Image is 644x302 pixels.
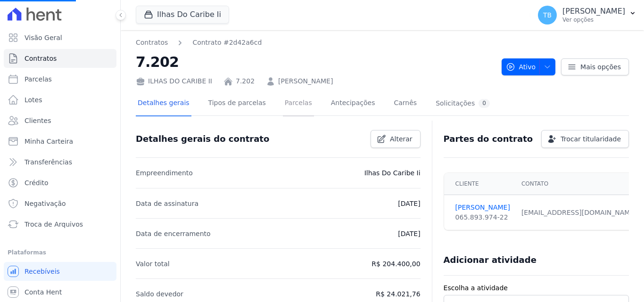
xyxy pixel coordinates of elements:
p: Data de assinatura [136,198,198,209]
p: [DATE] [398,228,420,239]
span: Transferências [25,157,72,167]
span: Trocar titularidade [561,134,621,144]
a: Troca de Arquivos [4,215,116,234]
a: Minha Carteira [4,132,116,151]
p: [DATE] [398,198,420,209]
p: R$ 204.400,00 [372,258,420,269]
a: Transferências [4,153,116,171]
button: Ativo [502,58,556,75]
h2: 7.202 [136,51,494,73]
nav: Breadcrumb [136,38,494,48]
a: Detalhes gerais [136,91,191,116]
span: Mais opções [580,62,621,72]
a: Negativação [4,194,116,213]
a: Mais opções [561,58,629,75]
a: Parcelas [283,91,314,116]
a: [PERSON_NAME] [455,203,510,212]
span: Visão Geral [25,33,62,42]
p: Saldo devedor [136,288,183,300]
h3: Partes do contrato [444,133,533,145]
a: Tipos de parcelas [206,91,268,116]
a: Recebíveis [4,262,116,281]
span: Parcelas [25,74,52,84]
span: Recebíveis [25,267,60,276]
span: Conta Hent [25,287,62,297]
p: Empreendimento [136,167,193,179]
div: Plataformas [8,247,113,258]
span: Ativo [506,58,536,75]
span: Contratos [25,54,57,63]
h3: Adicionar atividade [444,254,537,266]
p: Ver opções [562,16,625,24]
div: ILHAS DO CARIBE II [136,76,212,86]
button: Ilhas Do Caribe Ii [136,6,229,24]
a: Solicitações0 [434,91,492,116]
div: Solicitações [436,99,490,108]
div: 065.893.974-22 [455,212,510,222]
span: Crédito [25,178,49,188]
p: Valor total [136,258,170,269]
a: Contratos [136,38,168,48]
a: Carnês [392,91,419,116]
a: Trocar titularidade [541,130,629,148]
a: Visão Geral [4,28,116,47]
span: TB [543,12,552,18]
nav: Breadcrumb [136,38,262,48]
a: 7.202 [236,76,255,86]
a: Antecipações [329,91,377,116]
span: Negativação [25,199,66,208]
a: Crédito [4,173,116,192]
a: Conta Hent [4,283,116,302]
span: Lotes [25,95,42,105]
p: Ilhas Do Caribe Ii [364,167,421,179]
p: R$ 24.021,76 [376,288,420,300]
a: [PERSON_NAME] [278,76,333,86]
span: Clientes [25,116,51,125]
th: Cliente [444,173,516,195]
p: [PERSON_NAME] [562,7,625,16]
p: Data de encerramento [136,228,211,239]
a: Clientes [4,111,116,130]
span: Minha Carteira [25,137,73,146]
span: Alterar [390,134,413,144]
a: Alterar [371,130,421,148]
a: Contratos [4,49,116,68]
span: Troca de Arquivos [25,220,83,229]
a: Lotes [4,90,116,109]
label: Escolha a atividade [444,283,629,293]
a: Contrato #2d42a6cd [192,38,262,48]
a: Parcelas [4,70,116,89]
button: TB [PERSON_NAME] Ver opções [530,2,644,28]
div: 0 [479,99,490,108]
h3: Detalhes gerais do contrato [136,133,269,145]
